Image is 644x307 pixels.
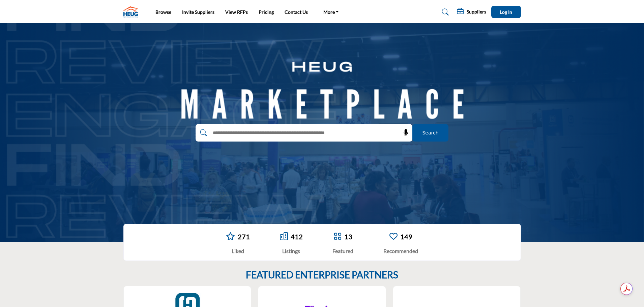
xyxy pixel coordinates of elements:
[344,233,352,241] a: 13
[226,232,235,240] i: Go to Liked
[383,247,418,255] div: Recommended
[226,247,250,255] div: Liked
[155,9,171,15] a: Browse
[280,247,303,255] div: Listings
[333,232,342,241] a: Go to Featured
[259,9,274,15] a: Pricing
[238,233,250,241] a: 271
[389,232,398,241] a: Go to Recommended
[225,9,248,15] a: View RFPs
[319,7,344,17] a: More
[285,9,308,15] a: Contact Us
[246,269,398,281] h2: FEATURED ENTERPRISE PARTNERS
[332,247,353,255] div: Featured
[182,9,214,15] a: Invite Suppliers
[291,233,303,241] a: 412
[435,7,453,18] a: Search
[457,8,486,16] div: Suppliers
[123,6,141,18] img: Site Logo
[467,9,486,15] h5: Suppliers
[491,6,521,18] button: Log In
[422,129,438,136] span: Search
[500,9,512,15] span: Log In
[400,233,412,241] a: 149
[412,124,448,142] button: Search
